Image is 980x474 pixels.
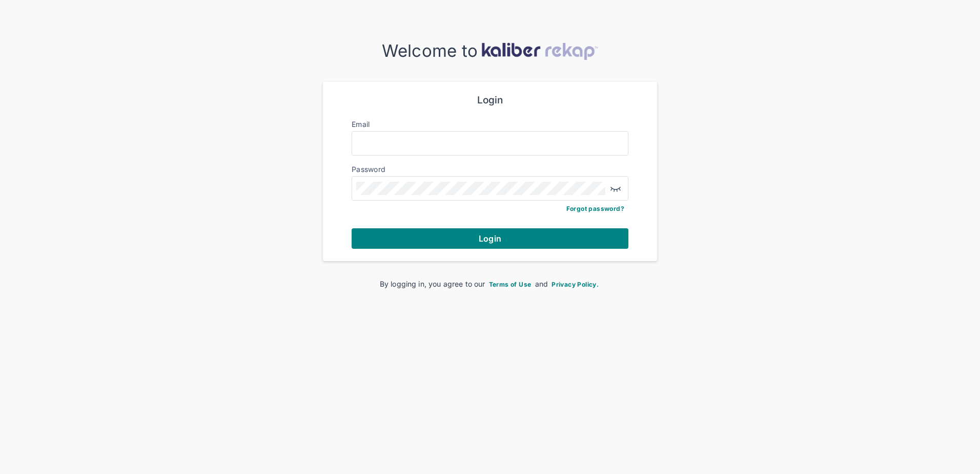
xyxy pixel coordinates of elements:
[339,278,641,289] div: By logging in, you agree to our and
[352,165,385,174] label: Password
[352,94,628,106] div: Login
[352,228,628,249] button: Login
[489,281,532,288] span: Terms of Use
[550,279,600,288] a: Privacy Policy.
[352,120,370,128] label: Email
[479,233,501,244] span: Login
[609,182,622,195] img: eye-closed.fa43b6e4.svg
[487,279,533,288] a: Terms of Use
[566,205,624,212] a: Forgot password?
[552,281,599,288] span: Privacy Policy.
[481,42,598,60] img: kaliber-logo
